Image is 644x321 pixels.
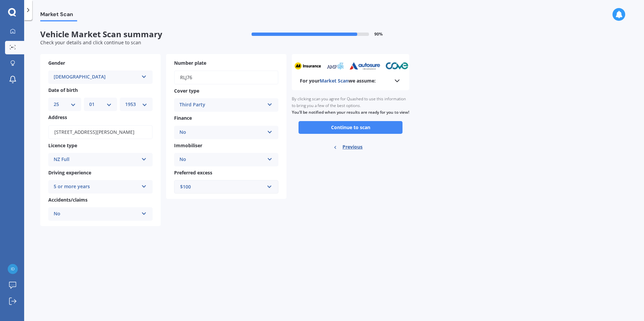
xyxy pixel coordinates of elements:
img: autosure_sm.webp [288,62,319,70]
span: Immobiliser [174,142,202,149]
span: Date of birth [48,87,78,93]
div: By clicking scan you agree for Quashed to use this information to bring you a few of the best opt... [292,90,409,121]
div: [DEMOGRAPHIC_DATA] [54,73,139,81]
b: For your we assume: [300,77,376,84]
span: Driving experience [48,169,91,176]
button: Continue to scan [299,121,402,134]
img: cove_sm.webp [324,62,347,70]
span: Preferred excess [174,169,212,176]
span: Check your details and click continue to scan [40,39,141,46]
img: 0c356dd444ef25dbd2ad34a8ef967b05 [8,264,18,274]
div: $100 [180,183,264,191]
span: Licence type [48,142,77,149]
div: No [179,156,264,164]
span: Previous [342,142,363,152]
img: assurant_sm.webp [377,62,414,70]
img: tower_sm.png [352,62,372,70]
div: NZ Full [54,156,139,164]
div: Third Party [179,101,264,109]
div: 5 or more years [54,183,139,191]
b: You’ll be notified when your results are ready for you to view! [292,109,409,115]
span: Number plate [174,60,206,66]
span: Market Scan [320,77,348,84]
span: Gender [48,60,65,66]
span: Cover type [174,88,199,94]
span: Accidents/claims [48,197,88,203]
span: Address [48,114,67,121]
span: Finance [174,115,192,121]
span: Vehicle Market Scan summary [40,30,225,39]
span: 90 % [374,32,383,37]
span: Market Scan [40,11,77,20]
div: No [54,210,139,218]
div: No [179,128,264,137]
